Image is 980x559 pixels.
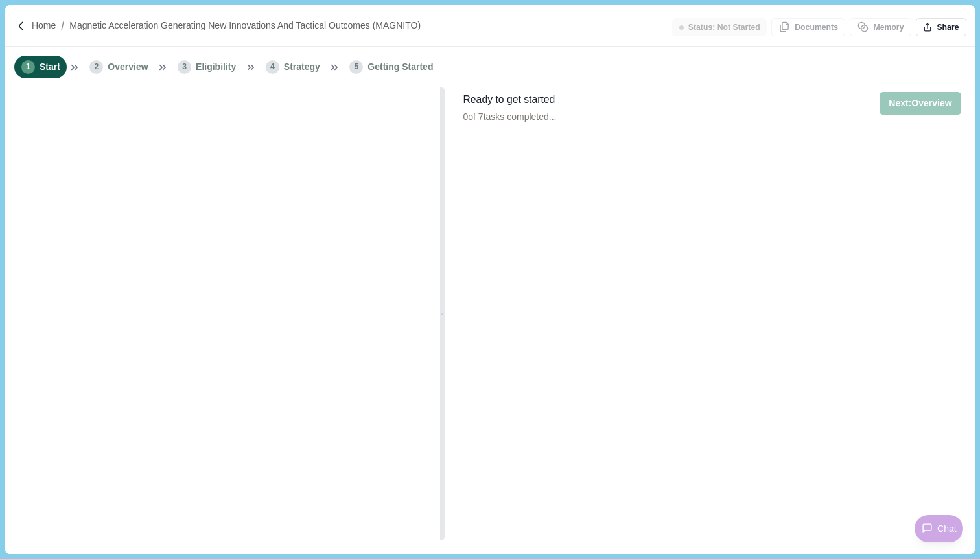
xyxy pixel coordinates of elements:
button: Chat [915,515,963,542]
a: Magnetic Acceleration Generating New Innovations and Tactical Outcomes (MAGNITO) [69,19,421,32]
span: 2 [89,60,103,74]
span: 4 [266,60,279,74]
button: Next:Overview [880,92,961,115]
span: 1 [21,60,35,74]
span: Chat [937,522,957,536]
img: Forward slash icon [56,20,69,32]
img: Forward slash icon [16,20,27,32]
span: 5 [349,60,363,74]
div: Ready to get started [463,92,556,108]
span: Strategy [284,60,320,74]
span: Overview [108,60,148,74]
span: Start [40,60,60,74]
p: 0 of 7 tasks completed... [463,110,556,124]
span: Eligibility [196,60,236,74]
span: Getting Started [367,60,433,74]
a: Home [32,19,56,32]
span: 3 [178,60,191,74]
